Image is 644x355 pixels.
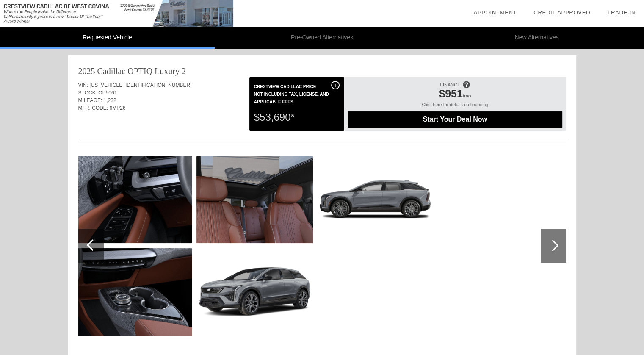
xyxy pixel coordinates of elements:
[155,65,186,77] div: Luxury 2
[215,27,429,49] li: Pre-Owned Alternatives
[607,9,636,16] a: Trade-In
[317,156,434,243] img: cc_2025cas111941877_03_1280_gxd.png
[358,116,552,123] span: Start Your Deal Now
[78,65,153,77] div: 2025 Cadillac OPTIQ
[254,84,329,104] font: Crestview Cadillac Price Not Including Tax, License, and Applicable Fees
[76,156,192,243] img: 22.jpg
[89,82,191,88] span: [US_VEHICLE_IDENTIFICATION_NUMBER]
[104,97,116,103] span: 1,232
[440,82,460,87] span: FINANCE
[352,88,558,102] div: /mo
[335,82,336,88] span: i
[98,90,117,96] span: OP5061
[254,106,340,128] div: $53,690*
[439,88,463,100] span: $951
[76,248,192,336] img: 23.jpg
[78,105,108,111] span: MFR. CODE:
[429,27,644,49] li: New Alternatives
[473,9,517,16] a: Appointment
[196,156,313,243] img: 24.jpg
[110,105,126,111] span: 6MP26
[78,117,566,130] div: Quoted on [DATE] 7:41:36 AM
[78,90,97,96] span: STOCK:
[348,102,562,111] div: Click here for details on financing
[78,97,102,103] span: MILEAGE:
[196,248,313,336] img: cc_2025cas111941869_01_1280_gxd.png
[78,82,88,88] span: VIN:
[533,9,590,16] a: Credit Approved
